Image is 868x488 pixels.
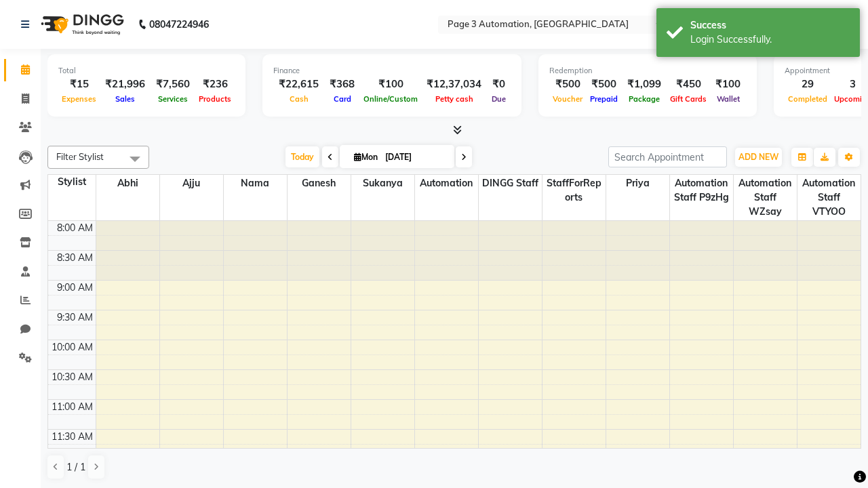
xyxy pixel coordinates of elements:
[149,5,209,43] b: 08047224946
[49,430,96,444] div: 11:30 AM
[690,18,850,33] div: Success
[488,94,509,104] span: Due
[710,77,746,92] div: ₹100
[224,175,287,192] span: Nama
[549,65,746,77] div: Redemption
[479,175,542,192] span: DINGG Staff
[285,146,319,167] span: Today
[713,94,743,104] span: Wallet
[66,460,85,474] span: 1 / 1
[785,94,831,104] span: Completed
[586,77,622,92] div: ₹500
[360,94,421,104] span: Online/Custom
[549,77,586,92] div: ₹500
[160,175,223,192] span: Ajju
[195,77,235,92] div: ₹236
[54,310,96,325] div: 9:30 AM
[670,175,733,206] span: Automation Staff p9zHg
[690,33,850,47] div: Login Successfully.
[48,175,96,189] div: Stylist
[195,94,235,104] span: Products
[286,94,312,104] span: Cash
[351,152,381,162] span: Mon
[56,151,104,162] span: Filter Stylist
[49,400,96,414] div: 11:00 AM
[606,175,669,192] span: Priya
[49,340,96,354] div: 10:00 AM
[273,77,324,92] div: ₹22,615
[49,370,96,384] div: 10:30 AM
[625,94,663,104] span: Package
[415,175,478,192] span: Automation
[797,175,861,220] span: Automation Staff VTYOO
[273,65,511,77] div: Finance
[667,77,710,92] div: ₹450
[608,146,727,167] input: Search Appointment
[96,175,159,192] span: Abhi
[667,94,710,104] span: Gift Cards
[330,94,355,104] span: Card
[58,65,235,77] div: Total
[487,77,511,92] div: ₹0
[622,77,667,92] div: ₹1,099
[542,175,606,206] span: StaffForReports
[58,94,100,104] span: Expenses
[112,94,138,104] span: Sales
[549,94,586,104] span: Voucher
[738,152,778,162] span: ADD NEW
[734,175,797,220] span: Automation Staff wZsay
[54,281,96,295] div: 9:00 AM
[288,175,351,192] span: Ganesh
[35,5,127,43] img: logo
[432,94,477,104] span: Petty cash
[100,77,151,92] div: ₹21,996
[381,147,449,167] input: 2025-09-01
[351,175,414,192] span: Sukanya
[155,94,191,104] span: Services
[151,77,195,92] div: ₹7,560
[324,77,360,92] div: ₹368
[587,94,621,104] span: Prepaid
[785,77,831,92] div: 29
[54,221,96,235] div: 8:00 AM
[735,148,782,167] button: ADD NEW
[421,77,487,92] div: ₹12,37,034
[54,251,96,265] div: 8:30 AM
[360,77,421,92] div: ₹100
[58,77,100,92] div: ₹15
